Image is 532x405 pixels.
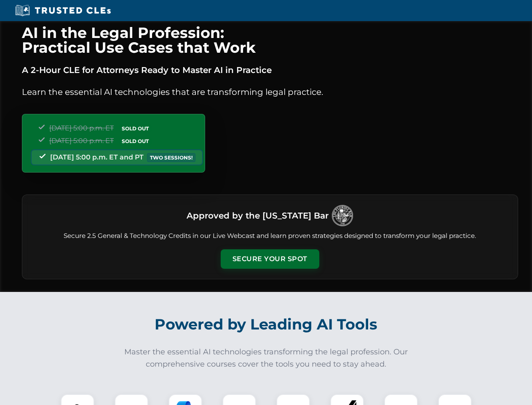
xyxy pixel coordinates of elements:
img: Trusted CLEs [13,4,113,17]
button: Secure Your Spot [221,249,319,269]
span: SOLD OUT [119,124,152,133]
span: SOLD OUT [119,137,152,146]
h3: Approved by the [US_STATE] Bar [187,208,329,223]
p: A 2-Hour CLE for Attorneys Ready to Master AI in Practice [22,63,518,77]
span: [DATE] 5:00 p.m. ET [49,137,114,145]
p: Secure 2.5 General & Technology Credits in our Live Webcast and learn proven strategies designed ... [32,231,508,241]
h1: AI in the Legal Profession: Practical Use Cases that Work [22,25,518,55]
img: Logo [332,205,353,226]
p: Master the essential AI technologies transforming the legal profession. Our comprehensive courses... [119,346,414,370]
h2: Powered by Leading AI Tools [33,310,500,339]
p: Learn the essential AI technologies that are transforming legal practice. [22,85,518,99]
span: [DATE] 5:00 p.m. ET [49,124,114,132]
